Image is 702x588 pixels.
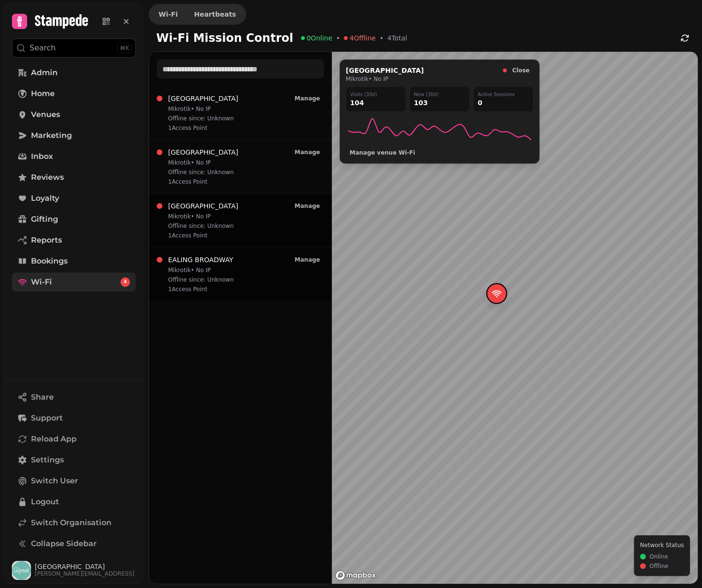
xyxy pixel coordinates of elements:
span: • [336,33,340,43]
p: Mikrotik • No IP [168,266,234,274]
span: Wi-Fi [31,276,52,288]
p: 1 Access Point [168,232,238,239]
h3: [GEOGRAPHIC_DATA] [168,201,238,211]
p: Mikrotik • No IP [346,75,424,83]
span: [GEOGRAPHIC_DATA] [35,563,134,570]
img: User avatar [12,561,31,580]
span: Share [31,392,54,403]
p: Mikrotik • No IP [168,159,238,167]
span: Bookings [31,255,68,267]
button: Support [12,409,136,428]
span: 4 Total [387,33,407,43]
button: Collapse Sidebar [12,534,136,553]
h4: Network Status [640,541,684,549]
p: Offline since: Unknown [168,168,238,176]
p: 1 Access Point [168,285,234,293]
a: Mapbox logo [335,570,377,581]
span: Reload App [31,433,77,445]
p: 103 [414,98,465,108]
button: Manage [291,201,324,211]
span: Gifting [31,214,58,225]
span: Manage venue Wi‑Fi [350,150,415,156]
p: Visits (30d) [350,91,401,98]
button: Close [509,66,533,75]
a: Switch Organisation [12,513,136,532]
p: New (30d) [414,91,465,98]
button: Switch User [12,471,136,490]
button: Manage [291,147,324,157]
p: Offline since: Unknown [168,222,238,230]
button: Manage [291,94,324,103]
a: Wi-Fi [151,7,185,22]
span: Marketing [31,130,72,141]
a: Wi-Fi4 [12,273,136,292]
div: Map marker [487,284,506,303]
span: Admin [31,67,58,78]
span: Reviews [31,172,64,183]
span: Reports [31,235,62,246]
p: 1 Access Point [168,124,238,132]
span: 4 [124,279,127,285]
span: Close [512,68,530,73]
p: Offline since: Unknown [168,276,234,284]
button: Share [12,388,136,407]
div: ⌘K [117,43,131,53]
a: Bookings [12,252,136,271]
span: Loyalty [31,193,59,204]
a: Admin [12,63,136,82]
span: 0 Online [307,33,332,43]
h3: [GEOGRAPHIC_DATA] [168,147,238,157]
span: Manage [295,257,320,263]
a: Reviews [12,168,136,187]
canvas: Map [332,52,698,584]
h2: Wi-Fi Mission Control [156,30,293,46]
a: Inbox [12,147,136,166]
span: 4 Offline [350,33,376,43]
a: Loyalty [12,189,136,208]
p: Mikrotik • No IP [168,105,238,113]
span: [PERSON_NAME][EMAIL_ADDRESS] [35,570,134,578]
span: Offline [650,562,668,570]
a: Gifting [12,210,136,229]
button: Logout [12,492,136,511]
p: Offline since: Unknown [168,115,238,122]
p: 0 [478,98,529,108]
span: Online [650,553,668,560]
p: 104 [350,98,401,108]
span: Heartbeats [194,11,236,18]
span: Manage [295,203,320,209]
p: Active Sessions [478,91,529,98]
button: Reload App [12,430,136,449]
span: Switch User [31,475,78,487]
span: Venues [31,109,60,120]
a: Settings [12,451,136,470]
button: User avatar[GEOGRAPHIC_DATA][PERSON_NAME][EMAIL_ADDRESS] [12,561,136,580]
span: Collapse Sidebar [31,538,97,549]
button: Search⌘K [12,39,136,58]
button: Manage [291,255,324,265]
a: Home [12,84,136,103]
button: Manage venue Wi‑Fi [346,148,419,157]
p: Search [30,42,56,54]
span: Support [31,412,63,424]
span: Settings [31,454,64,466]
h3: EALING BROADWAY [168,255,234,265]
p: Mikrotik • No IP [168,213,238,220]
a: Venues [12,105,136,124]
h3: [GEOGRAPHIC_DATA] [168,94,238,103]
span: • [380,33,383,43]
span: Switch Organisation [31,517,111,529]
span: Home [31,88,55,99]
a: Marketing [12,126,136,145]
h3: [GEOGRAPHIC_DATA] [346,66,424,75]
span: Inbox [31,151,53,162]
span: Manage [295,96,320,101]
a: Reports [12,231,136,250]
span: Logout [31,496,59,508]
button: Heartbeats [186,6,243,22]
span: Manage [295,149,320,155]
p: 1 Access Point [168,178,238,186]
